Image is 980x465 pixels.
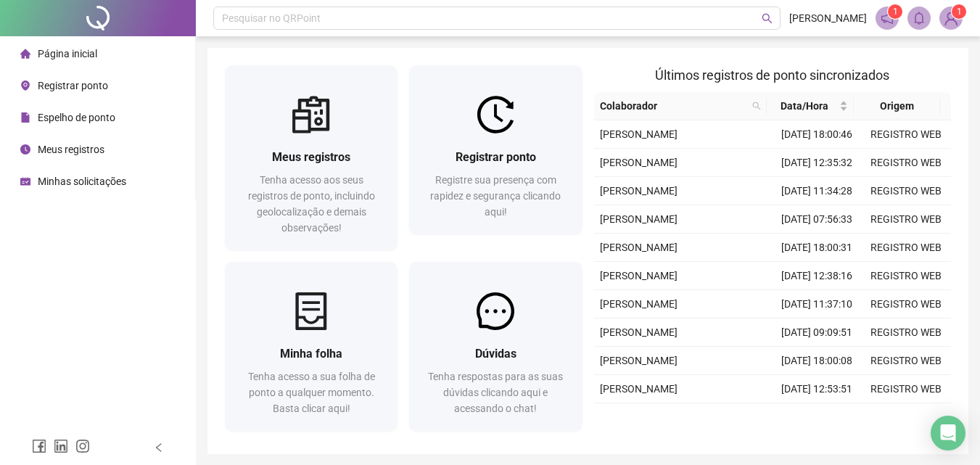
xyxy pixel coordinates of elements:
[38,48,97,59] span: Página inicial
[475,347,516,361] span: Dúvidas
[862,290,951,318] td: REGISTRO WEB
[940,7,962,29] img: 84025
[862,318,951,347] td: REGISTRO WEB
[773,290,862,318] td: [DATE] 11:37:10
[280,347,342,361] span: Minha folha
[32,439,46,453] span: facebook
[773,375,862,403] td: [DATE] 12:53:51
[862,375,951,403] td: REGISTRO WEB
[773,177,862,205] td: [DATE] 11:34:28
[789,10,867,26] span: [PERSON_NAME]
[749,95,764,117] span: search
[773,149,862,177] td: [DATE] 12:35:32
[862,234,951,262] td: REGISTRO WEB
[409,65,582,234] a: Registrar pontoRegistre sua presença com rapidez e segurança clicando aqui!
[428,371,563,414] span: Tenha respostas para as suas dúvidas clicando aqui e acessando o chat!
[38,112,115,123] span: Espelho de ponto
[952,4,966,19] sup: Atualize o seu contato no menu Meus Dados
[773,98,836,114] span: Data/Hora
[38,176,126,187] span: Minhas solicitações
[862,262,951,290] td: REGISTRO WEB
[862,347,951,375] td: REGISTRO WEB
[767,92,853,120] th: Data/Hora
[600,242,678,253] span: [PERSON_NAME]
[888,4,902,19] sup: 1
[862,120,951,149] td: REGISTRO WEB
[225,65,398,250] a: Meus registrosTenha acesso aos seus registros de ponto, incluindo geolocalização e demais observa...
[600,355,678,366] span: [PERSON_NAME]
[600,157,678,168] span: [PERSON_NAME]
[20,176,30,186] span: schedule
[957,7,962,17] span: 1
[773,403,862,432] td: [DATE] 11:53:11
[248,371,375,414] span: Tenha acesso a sua folha de ponto a qualquer momento. Basta clicar aqui!
[20,112,30,123] span: file
[655,67,889,83] span: Últimos registros de ponto sincronizados
[600,185,678,197] span: [PERSON_NAME]
[75,439,90,453] span: instagram
[20,144,30,155] span: clock-circle
[225,262,398,431] a: Minha folhaTenha acesso a sua folha de ponto a qualquer momento. Basta clicar aqui!
[862,149,951,177] td: REGISTRO WEB
[248,174,375,234] span: Tenha acesso aos seus registros de ponto, incluindo geolocalização e demais observações!
[456,150,536,164] span: Registrar ponto
[931,416,965,450] div: Open Intercom Messenger
[773,347,862,375] td: [DATE] 18:00:08
[54,439,68,453] span: linkedin
[430,174,561,218] span: Registre sua presença com rapidez e segurança clicando aqui!
[38,144,104,155] span: Meus registros
[862,403,951,432] td: REGISTRO WEB
[600,383,678,395] span: [PERSON_NAME]
[881,12,894,25] span: notification
[272,150,350,164] span: Meus registros
[154,443,164,453] span: left
[854,92,940,120] th: Origem
[600,98,747,114] span: Colaborador
[600,270,678,281] span: [PERSON_NAME]
[773,262,862,290] td: [DATE] 12:38:16
[600,326,678,338] span: [PERSON_NAME]
[762,13,773,24] span: search
[862,205,951,234] td: REGISTRO WEB
[600,128,678,140] span: [PERSON_NAME]
[38,80,108,91] span: Registrar ponto
[20,49,30,59] span: home
[773,120,862,149] td: [DATE] 18:00:46
[409,262,582,431] a: DúvidasTenha respostas para as suas dúvidas clicando aqui e acessando o chat!
[752,102,761,110] span: search
[20,81,30,91] span: environment
[773,234,862,262] td: [DATE] 18:00:31
[862,177,951,205] td: REGISTRO WEB
[773,318,862,347] td: [DATE] 09:09:51
[600,298,678,310] span: [PERSON_NAME]
[773,205,862,234] td: [DATE] 07:56:33
[893,7,898,17] span: 1
[913,12,926,25] span: bell
[600,213,678,225] span: [PERSON_NAME]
